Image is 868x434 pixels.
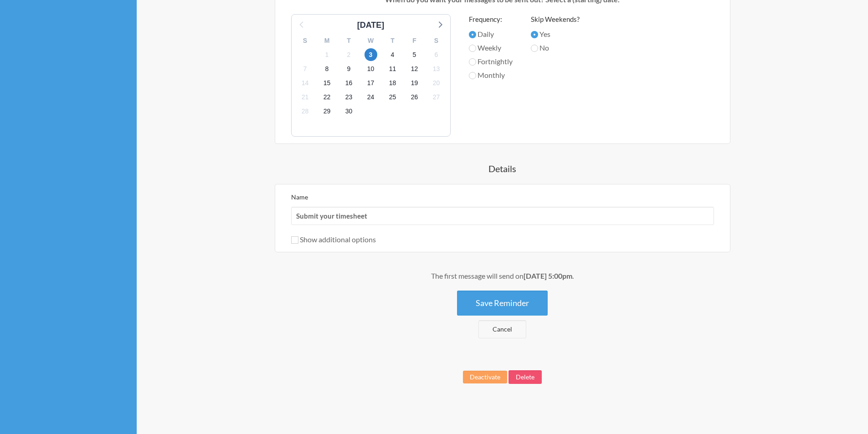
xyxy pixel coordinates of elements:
[386,48,399,61] span: Saturday, October 4, 2025
[469,70,513,81] label: Monthly
[531,14,580,25] label: Skip Weekends?
[531,31,538,38] input: Yes
[343,105,355,118] span: Thursday, October 30, 2025
[291,236,298,244] input: Show additional options
[343,62,355,75] span: Thursday, October 9, 2025
[430,91,443,104] span: Monday, October 27, 2025
[469,56,513,67] label: Fortnightly
[360,34,382,48] div: W
[386,91,399,104] span: Saturday, October 25, 2025
[299,91,312,104] span: Tuesday, October 21, 2025
[321,105,334,118] span: Wednesday, October 29, 2025
[321,77,334,90] span: Wednesday, October 15, 2025
[365,77,377,90] span: Friday, October 17, 2025
[229,271,776,281] div: The first message will send on .
[430,48,443,61] span: Monday, October 6, 2025
[321,62,334,75] span: Wednesday, October 8, 2025
[531,42,580,53] label: No
[338,34,360,48] div: T
[469,29,513,40] label: Daily
[457,291,548,316] button: Save Reminder
[408,77,421,90] span: Sunday, October 19, 2025
[463,371,507,383] button: Deactivate
[291,193,308,201] label: Name
[469,14,513,25] label: Frequency:
[430,62,443,75] span: Monday, October 13, 2025
[508,370,542,384] button: Delete
[316,34,338,48] div: M
[354,19,388,31] div: [DATE]
[430,77,443,90] span: Monday, October 20, 2025
[365,48,377,61] span: Friday, October 3, 2025
[524,271,572,280] strong: [DATE] 5:00pm
[299,105,312,118] span: Tuesday, October 28, 2025
[469,58,476,66] input: Fortnightly
[299,77,312,90] span: Tuesday, October 14, 2025
[365,91,377,104] span: Friday, October 24, 2025
[299,62,312,75] span: Tuesday, October 7, 2025
[469,42,513,53] label: Weekly
[408,62,421,75] span: Sunday, October 12, 2025
[478,320,526,338] a: Cancel
[404,34,426,48] div: F
[343,48,355,61] span: Thursday, October 2, 2025
[294,34,316,48] div: S
[408,91,421,104] span: Sunday, October 26, 2025
[343,91,355,104] span: Thursday, October 23, 2025
[531,29,580,40] label: Yes
[229,162,776,175] h4: Details
[343,77,355,90] span: Thursday, October 16, 2025
[386,77,399,90] span: Saturday, October 18, 2025
[321,91,334,104] span: Wednesday, October 22, 2025
[291,207,714,225] input: We suggest a 2 to 4 word name
[426,34,447,48] div: S
[408,48,421,61] span: Sunday, October 5, 2025
[321,48,334,61] span: Wednesday, October 1, 2025
[386,62,399,75] span: Saturday, October 11, 2025
[469,31,476,38] input: Daily
[469,45,476,52] input: Weekly
[469,72,476,79] input: Monthly
[382,34,404,48] div: T
[291,235,376,244] label: Show additional options
[365,62,377,75] span: Friday, October 10, 2025
[531,45,538,52] input: No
